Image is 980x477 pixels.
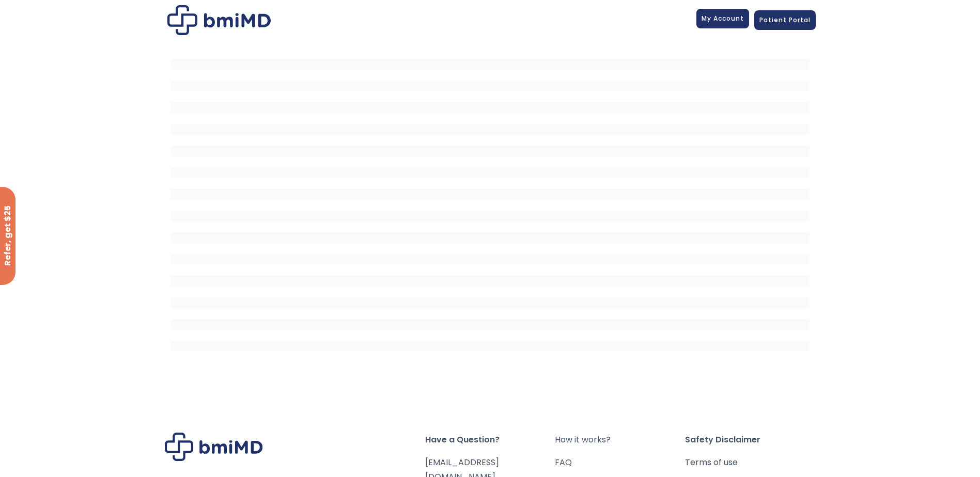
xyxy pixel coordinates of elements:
[759,15,811,24] span: Patient Portal
[696,9,749,28] a: My Account
[8,438,120,469] iframe: Sign Up via Text for Offers
[685,433,815,447] span: Safety Disclaimer
[167,5,271,35] img: Patient Messaging Portal
[555,433,685,447] a: How it works?
[685,455,815,470] a: Terms of use
[165,433,263,461] img: Brand Logo
[754,10,816,30] a: Patient Portal
[171,48,810,358] iframe: MDI Patient Messaging Portal
[702,14,744,23] span: My Account
[425,433,555,447] span: Have a Question?
[555,455,685,470] a: FAQ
